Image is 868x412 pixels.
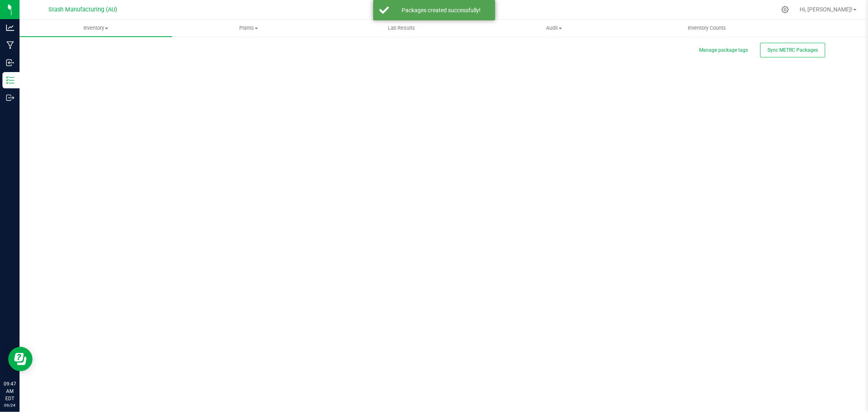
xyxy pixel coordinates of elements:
[6,94,14,102] inline-svg: Outbound
[377,24,426,32] span: Lab Results
[630,20,783,37] a: Inventory Counts
[49,6,118,13] span: Stash Manufacturing (AU)
[767,47,818,53] span: Sync METRC Packages
[173,24,324,32] span: Plants
[780,6,790,13] div: Manage settings
[677,24,737,32] span: Inventory Counts
[800,6,853,13] span: Hi, [PERSON_NAME]!
[699,47,748,54] button: Manage package tags
[20,20,172,37] a: Inventory
[20,24,172,32] span: Inventory
[478,24,630,32] span: Audit
[172,20,325,37] a: Plants
[8,347,33,371] iframe: Resource center
[760,43,825,57] button: Sync METRC Packages
[325,20,478,37] a: Lab Results
[4,402,16,408] p: 09/24
[6,41,14,49] inline-svg: Manufacturing
[6,76,14,84] inline-svg: Inventory
[478,20,630,37] a: Audit
[4,380,16,402] p: 09:47 AM EDT
[6,24,14,32] inline-svg: Analytics
[6,59,14,67] inline-svg: Inbound
[394,6,489,14] div: Packages created successfully!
